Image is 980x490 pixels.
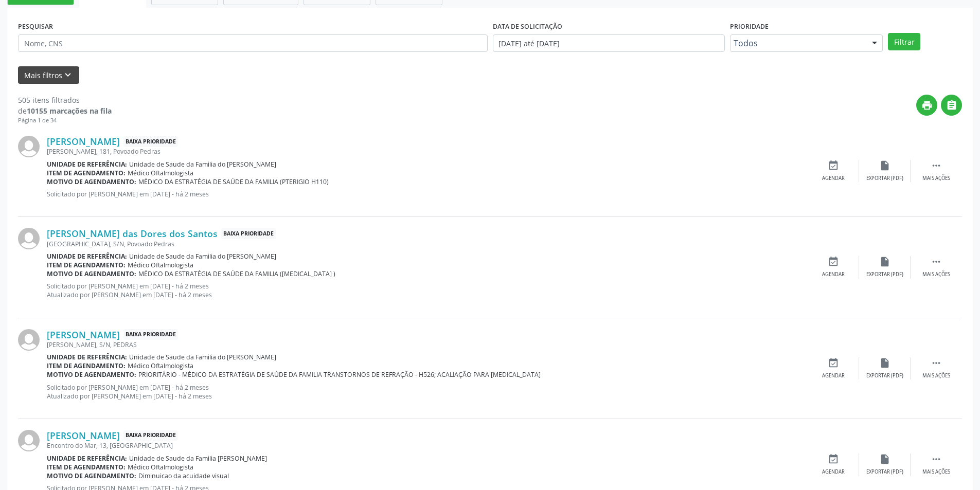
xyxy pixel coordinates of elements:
[18,95,112,105] div: 505 itens filtrados
[47,430,120,441] a: [PERSON_NAME]
[27,106,112,116] strong: 10155 marcações na fila
[47,261,126,269] b: Item de agendamento:
[47,190,808,198] p: Solicitado por [PERSON_NAME] em [DATE] - há 2 meses
[129,353,276,361] span: Unidade de Saude da Familia do [PERSON_NAME]
[18,34,488,52] input: Nome, CNS
[493,19,562,34] label: DATA DE SOLICITAÇÃO
[888,33,920,50] button: Filtrar
[828,357,839,369] i: event_available
[47,370,136,379] b: Motivo de agendamento:
[47,252,127,261] b: Unidade de referência:
[866,468,903,476] div: Exportar (PDF)
[941,95,962,116] button: 
[946,100,957,111] i: 
[922,175,950,182] div: Mais ações
[47,383,808,401] p: Solicitado por [PERSON_NAME] em [DATE] - há 2 meses Atualizado por [PERSON_NAME] em [DATE] - há 2...
[730,19,769,34] label: Prioridade
[879,453,890,465] i: insert_drive_file
[128,169,193,177] span: Médico Oftalmologista
[866,271,903,278] div: Exportar (PDF)
[822,372,845,379] div: Agendar
[931,357,942,369] i: 
[828,256,839,267] i: event_available
[128,463,193,471] span: Médico Oftalmologista
[128,261,193,269] span: Médico Oftalmologista
[828,160,839,171] i: event_available
[47,177,136,186] b: Motivo de agendamento:
[866,175,903,182] div: Exportar (PDF)
[879,357,890,369] i: insert_drive_file
[822,468,845,476] div: Agendar
[879,160,890,171] i: insert_drive_file
[129,454,267,463] span: Unidade de Saude da Familia [PERSON_NAME]
[138,177,329,186] span: MÉDICO DA ESTRATÉGIA DE SAÚDE DA FAMILIA (PTERIGIO H110)
[47,361,126,370] b: Item de agendamento:
[18,329,40,351] img: img
[138,370,541,379] span: PRIORITÁRIO - MÉDICO DA ESTRATÉGIA DE SAÚDE DA FAMILIA TRANSTORNOS DE REFRAÇÃO - H526; ACALIAÇÃO ...
[734,38,862,48] span: Todos
[129,252,276,261] span: Unidade de Saude da Familia do [PERSON_NAME]
[18,66,79,84] button: Mais filtroskeyboard_arrow_down
[47,240,808,248] div: [GEOGRAPHIC_DATA], S/N, Povoado Pedras
[47,282,808,299] p: Solicitado por [PERSON_NAME] em [DATE] - há 2 meses Atualizado por [PERSON_NAME] em [DATE] - há 2...
[18,19,53,34] label: PESQUISAR
[128,361,193,370] span: Médico Oftalmologista
[822,271,845,278] div: Agendar
[47,340,808,349] div: [PERSON_NAME], S/N, PEDRAS
[18,430,40,451] img: img
[47,471,136,480] b: Motivo de agendamento:
[123,329,178,340] span: Baixa Prioridade
[123,430,178,441] span: Baixa Prioridade
[922,468,950,476] div: Mais ações
[47,329,120,340] a: [PERSON_NAME]
[47,228,218,239] a: [PERSON_NAME] das Dores dos Santos
[931,256,942,267] i: 
[47,463,126,471] b: Item de agendamento:
[47,160,127,169] b: Unidade de referência:
[922,271,950,278] div: Mais ações
[47,441,808,450] div: Encontro do Mar, 13, [GEOGRAPHIC_DATA]
[47,147,808,156] div: [PERSON_NAME], 181, Povoado Pedras
[822,175,845,182] div: Agendar
[221,228,276,239] span: Baixa Prioridade
[47,353,127,361] b: Unidade de referência:
[18,228,40,249] img: img
[828,453,839,465] i: event_available
[18,105,112,116] div: de
[47,169,126,177] b: Item de agendamento:
[18,116,112,125] div: Página 1 de 34
[47,136,120,147] a: [PERSON_NAME]
[47,269,136,278] b: Motivo de agendamento:
[138,269,335,278] span: MÉDICO DA ESTRATÉGIA DE SAÚDE DA FAMILIA ([MEDICAL_DATA] )
[931,160,942,171] i: 
[922,372,950,379] div: Mais ações
[879,256,890,267] i: insert_drive_file
[47,454,127,463] b: Unidade de referência:
[129,160,276,169] span: Unidade de Saude da Familia do [PERSON_NAME]
[123,136,178,147] span: Baixa Prioridade
[931,453,942,465] i: 
[866,372,903,379] div: Exportar (PDF)
[18,136,40,157] img: img
[138,471,229,480] span: Diminuicao da acuidade visual
[62,69,74,81] i: keyboard_arrow_down
[493,34,725,52] input: Selecione um intervalo
[916,95,937,116] button: print
[921,100,933,111] i: print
